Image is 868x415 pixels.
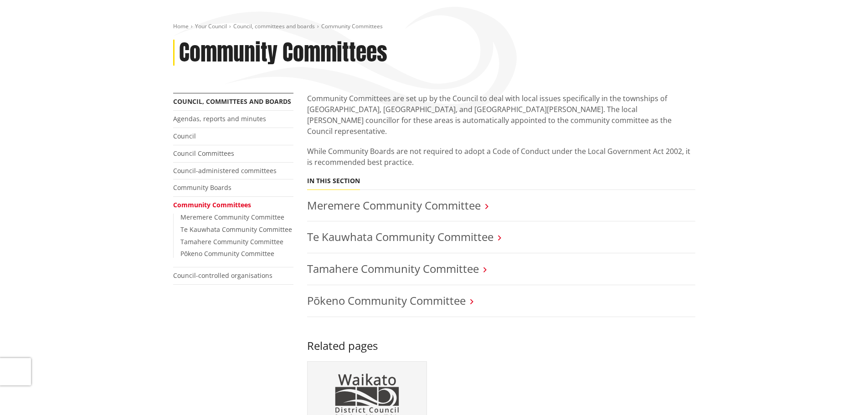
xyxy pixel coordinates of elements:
[173,271,272,280] a: Council-controlled organisations
[307,326,695,353] h3: Related pages
[179,40,387,66] h1: Community Committees
[195,22,227,30] a: Your Council
[307,293,466,308] a: Pōkeno Community Committee
[173,149,234,158] a: Council Committees
[173,132,196,140] a: Council
[173,183,231,192] a: Community Boards
[321,22,383,30] span: Community Committees
[173,97,291,106] a: Council, committees and boards
[826,377,859,410] iframe: Messenger Launcher
[307,198,481,213] a: Meremere Community Committee
[307,177,360,185] h5: In this section
[180,237,283,246] a: Tamahere Community Committee
[180,213,284,221] a: Meremere Community Committee
[173,200,251,209] a: Community Committees
[307,229,493,244] a: Te Kauwhata Community Committee
[180,249,274,258] a: Pōkeno Community Committee
[233,22,315,30] a: Council, committees and boards
[173,166,277,175] a: Council-administered committees
[180,225,292,234] a: Te Kauwhata Community Committee
[173,22,189,30] a: Home
[173,114,266,123] a: Agendas, reports and minutes
[307,93,695,137] p: Community Committees are set up by the Council to deal with local issues specifically in the town...
[307,146,695,168] p: While Community Boards are not required to adopt a Code of Conduct under the Local Government Act...
[173,23,695,31] nav: breadcrumb
[307,261,479,276] a: Tamahere Community Committee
